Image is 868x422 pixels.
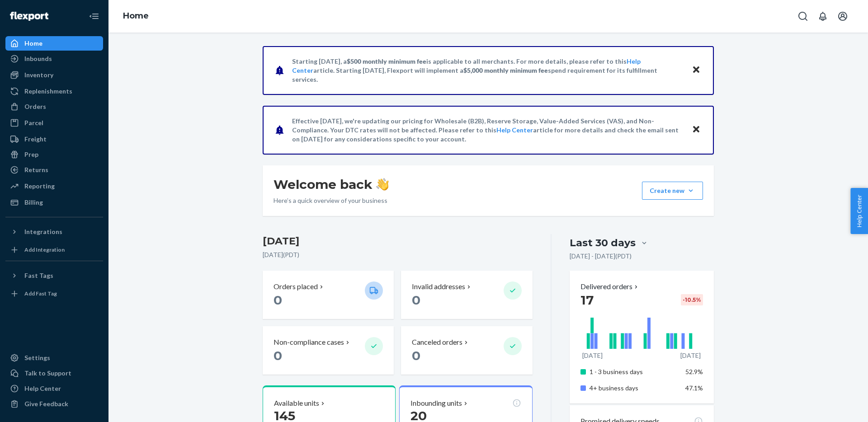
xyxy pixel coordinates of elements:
[376,178,389,191] img: hand-wave emoji
[24,70,53,80] div: Inventory
[24,118,43,127] div: Parcel
[412,348,420,363] span: 0
[580,281,640,292] button: Delivered orders
[5,52,103,66] a: Inbounds
[5,225,103,239] button: Integrations
[681,294,703,305] div: -10.5 %
[24,165,48,174] div: Returns
[401,271,532,319] button: Invalid addresses 0
[814,7,832,25] button: Open notifications
[5,381,103,396] a: Help Center
[116,3,156,29] ol: breadcrumbs
[263,234,533,249] h3: [DATE]
[5,366,103,380] a: Talk to Support
[5,36,103,51] a: Home
[570,236,636,250] div: Last 30 days
[24,182,55,191] div: Reporting
[24,399,68,408] div: Give Feedback
[685,384,703,392] span: 47.1%
[263,250,533,259] p: [DATE] ( PDT )
[274,196,389,205] p: Here’s a quick overview of your business
[24,198,43,207] div: Billing
[410,398,462,408] p: Inbounding units
[5,195,103,210] a: Billing
[5,397,103,411] button: Give Feedback
[85,7,103,25] button: Close Navigation
[24,227,62,236] div: Integrations
[292,117,683,144] p: Effective [DATE], we're updating our pricing for Wholesale (B2B), Reserve Storage, Value-Added Se...
[5,286,103,301] a: Add Fast Tag
[401,326,532,375] button: Canceled orders 0
[690,123,702,136] button: Close
[292,57,683,84] p: Starting [DATE], a is applicable to all merchants. For more details, please refer to this article...
[496,126,533,134] a: Help Center
[850,188,868,234] button: Help Center
[794,7,812,25] button: Open Search Box
[5,163,103,177] a: Returns
[24,290,57,297] div: Add Fast Tag
[24,384,61,393] div: Help Center
[590,367,679,376] p: 1 - 3 business days
[24,54,52,63] div: Inbounds
[580,292,594,308] span: 17
[5,351,103,365] a: Settings
[274,337,344,347] p: Non-compliance cases
[274,348,282,363] span: 0
[24,369,71,378] div: Talk to Support
[24,102,46,111] div: Orders
[412,281,465,292] p: Invalid addresses
[274,292,282,308] span: 0
[463,66,548,74] span: $5,000 monthly minimum fee
[347,57,426,65] span: $500 monthly minimum fee
[24,353,50,362] div: Settings
[685,368,703,375] span: 52.9%
[642,182,703,200] button: Create new
[5,84,103,98] a: Replenishments
[263,326,394,375] button: Non-compliance cases 0
[5,99,103,114] a: Orders
[263,271,394,319] button: Orders placed 0
[274,176,389,192] h1: Welcome back
[24,87,72,96] div: Replenishments
[5,68,103,82] a: Inventory
[5,147,103,162] a: Prep
[570,252,632,261] p: [DATE] - [DATE] ( PDT )
[123,11,149,21] a: Home
[5,243,103,257] a: Add Integration
[590,384,679,393] p: 4+ business days
[24,39,42,48] div: Home
[680,351,701,360] p: [DATE]
[274,398,319,408] p: Available units
[5,268,103,283] button: Fast Tags
[5,179,103,193] a: Reporting
[5,132,103,146] a: Freight
[24,150,38,159] div: Prep
[24,271,53,280] div: Fast Tags
[24,135,47,144] div: Freight
[10,12,48,21] img: Flexport logo
[690,64,702,77] button: Close
[412,337,462,347] p: Canceled orders
[834,7,852,25] button: Open account menu
[412,292,420,308] span: 0
[582,351,603,360] p: [DATE]
[274,281,318,292] p: Orders placed
[5,116,103,130] a: Parcel
[24,246,65,253] div: Add Integration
